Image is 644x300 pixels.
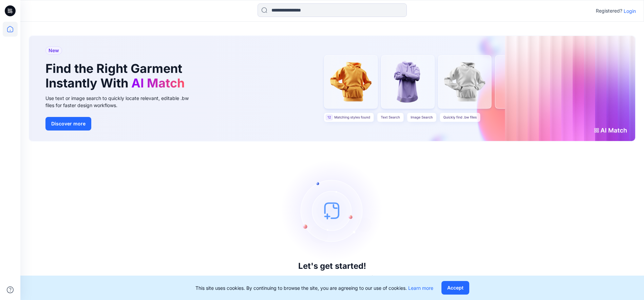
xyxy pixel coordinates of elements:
[195,284,433,292] p: This site uses cookies. By continuing to browse the site, you are agreeing to our use of cookies.
[281,160,383,261] img: empty-state-image.svg
[131,76,185,91] span: AI Match
[45,95,198,109] div: Use text or image search to quickly locate relevant, editable .bw files for faster design workflows.
[408,285,433,291] a: Learn more
[596,7,622,15] p: Registered?
[45,117,91,131] button: Discover more
[298,261,366,271] h3: Let's get started!
[49,46,59,55] span: New
[624,7,636,15] p: Login
[45,61,188,91] h1: Find the Right Garment Instantly With
[441,281,469,295] button: Accept
[277,274,387,282] p: Click New to add a style or create a folder.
